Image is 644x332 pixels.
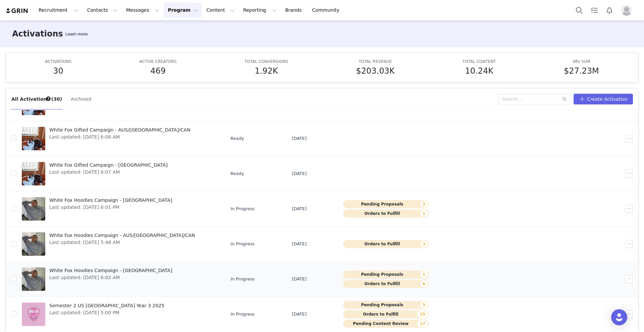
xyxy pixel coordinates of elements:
[49,134,191,141] span: Last updated: [DATE] 6:08 AM
[564,65,599,77] h5: $27.23M
[343,270,429,278] button: Pending Proposals1
[292,170,307,177] span: [DATE]
[255,65,278,77] h5: 1.92K
[343,320,429,328] button: Pending Content Review17
[230,135,244,142] span: Ready
[356,65,394,77] h5: $203.03K
[202,3,239,18] button: Content
[5,8,29,14] img: grin logo
[49,267,172,274] span: White Fox Hoodies Campaign - [GEOGRAPHIC_DATA]
[572,3,587,18] button: Search
[22,266,220,293] a: White Fox Hoodies Campaign - [GEOGRAPHIC_DATA]Last updated: [DATE] 6:02 AM
[164,3,202,18] button: Program
[245,59,288,64] span: TOTAL CONVERSIONS
[343,310,429,318] button: Orders to Fulfill15
[573,59,590,64] span: IMV SUM
[281,3,308,18] a: Brands
[562,97,567,101] i: icon: search
[49,197,172,204] span: White Fox Hoodies Campaign - [GEOGRAPHIC_DATA]
[45,59,71,64] span: ACTIVATIONS
[49,274,172,281] span: Last updated: [DATE] 6:02 AM
[22,195,220,222] a: White Fox Hoodies Campaign - [GEOGRAPHIC_DATA]Last updated: [DATE] 6:01 PM
[49,169,168,176] span: Last updated: [DATE] 6:07 AM
[12,28,63,40] h3: Activations
[70,94,92,104] button: Archived
[465,65,493,77] h5: 10.24K
[587,3,602,18] a: Tasks
[22,160,220,187] a: White Fox Gifted Campaign - [GEOGRAPHIC_DATA]Last updated: [DATE] 6:07 AM
[35,3,83,18] button: Recruitment
[239,3,281,18] button: Reporting
[230,276,255,282] span: In Progress
[359,59,392,64] span: TOTAL REVENUE
[621,5,632,16] img: placeholder-profile.jpg
[49,204,172,211] span: Last updated: [DATE] 6:01 PM
[45,96,51,102] div: Tooltip anchor
[22,125,220,152] a: White Fox Gifted Campaign - AUS/[GEOGRAPHIC_DATA]/CANLast updated: [DATE] 6:08 AM
[49,127,191,134] span: White Fox Gifted Campaign - AUS/[GEOGRAPHIC_DATA]/CAN
[343,200,429,208] button: Pending Proposals2
[22,301,220,328] a: Semester 2 US [GEOGRAPHIC_DATA] Year 3 2025Last updated: [DATE] 5:00 PM
[230,205,255,212] span: In Progress
[343,301,429,309] button: Pending Proposals5
[49,309,164,316] span: Last updated: [DATE] 5:00 PM
[150,65,166,77] h5: 469
[53,65,63,77] h5: 30
[343,210,429,218] button: Orders to Fulfill1
[49,162,168,169] span: White Fox Gifted Campaign - [GEOGRAPHIC_DATA]
[498,94,571,104] input: Search...
[49,239,195,246] span: Last updated: [DATE] 5:48 AM
[617,5,639,16] button: Profile
[292,276,307,282] span: [DATE]
[139,59,176,64] span: ACTIVE CREATORS
[343,240,429,248] button: Orders to Fulfill3
[574,94,633,104] button: Create Activation
[602,3,617,18] button: Notifications
[230,241,255,247] span: In Progress
[292,241,307,247] span: [DATE]
[230,311,255,318] span: In Progress
[292,205,307,212] span: [DATE]
[292,135,307,142] span: [DATE]
[64,31,89,37] div: Tooltip anchor
[343,280,429,288] button: Orders to Fulfill6
[49,232,195,239] span: White Fox Hoodies Campaign - AUS/[GEOGRAPHIC_DATA]/CAN
[11,94,62,104] button: All Activations (30)
[122,3,163,18] button: Messages
[22,231,220,257] a: White Fox Hoodies Campaign - AUS/[GEOGRAPHIC_DATA]/CANLast updated: [DATE] 5:48 AM
[49,302,164,309] span: Semester 2 US [GEOGRAPHIC_DATA] Year 3 2025
[308,3,346,18] a: Community
[611,309,627,325] div: Open Intercom Messenger
[230,170,244,177] span: Ready
[292,311,307,318] span: [DATE]
[83,3,122,18] button: Contacts
[463,59,496,64] span: TOTAL CONTENT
